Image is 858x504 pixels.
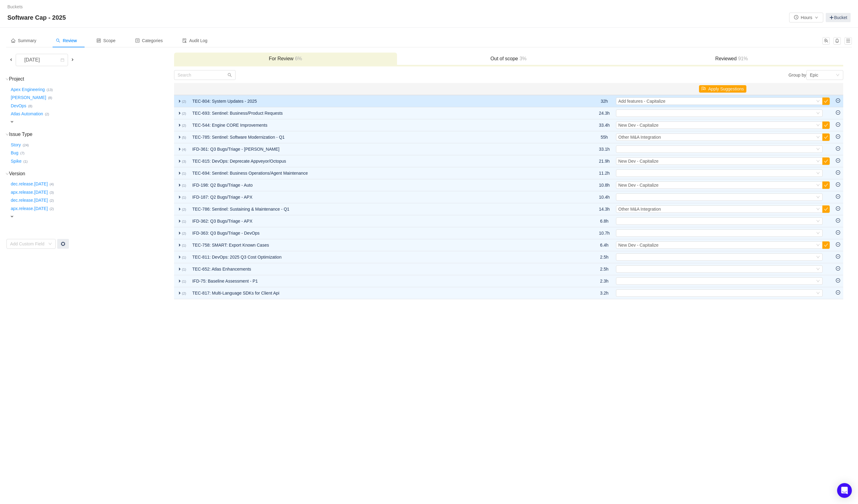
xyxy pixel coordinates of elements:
td: 21.9h [596,155,613,167]
td: 2.5h [596,251,613,263]
span: 3% [518,56,526,61]
span: expand [177,243,182,248]
button: Apex Engineering [10,85,47,94]
td: 11.2h [596,167,613,179]
i: icon: down [816,135,820,140]
span: expand [177,111,182,116]
td: TEC-804: System Updates - 2025 [189,95,576,107]
span: expand [177,219,182,224]
small: (2) [182,124,186,127]
td: 24.3h [596,107,613,119]
small: (2) [182,232,186,235]
span: 91% [737,56,748,61]
button: Story [10,140,23,150]
i: icon: minus-circle [836,158,840,163]
td: IFD-187: Q2 Bugs/Triage - APX [189,191,576,203]
button: Bug [10,148,20,158]
button: icon: check [822,97,830,105]
small: (1) [182,196,186,199]
i: icon: minus-circle [836,146,840,151]
span: Other M&A Integration [618,207,661,212]
span: Summary [11,38,36,43]
button: icon: check [822,241,830,249]
i: icon: minus-circle [836,290,840,295]
td: TEC-817: Multi-Language SDKs for Client Api [189,287,576,299]
small: (1) [182,220,186,223]
td: 2.5h [596,263,613,275]
small: (8) [28,104,33,108]
i: icon: minus-circle [836,194,840,199]
small: (1) [182,268,186,271]
small: (1) [182,184,186,187]
i: icon: down [816,171,820,176]
small: (13) [47,88,53,92]
span: expand [177,183,182,188]
i: icon: profile [135,38,140,43]
td: 6.8h [596,215,613,227]
button: dec.release.[DATE] [10,196,50,205]
h3: For Review [177,56,394,62]
i: icon: down [816,219,820,224]
button: icon: flagApply Suggestions [699,85,746,93]
button: icon: check [822,121,830,129]
div: Add Custom Field [10,241,45,247]
td: 33.1h [596,143,613,155]
button: icon: check [822,205,830,213]
i: icon: search [56,38,60,43]
td: 10.7h [596,227,613,239]
td: TEC-694: Sentinel: Business Operations/Agent Maintenance [189,167,576,179]
div: Epic [810,70,818,80]
small: (4) [182,148,186,151]
i: icon: down [816,243,820,248]
small: (1) [182,172,186,175]
div: [DATE] [19,54,46,66]
span: Software Cap - 2025 [7,13,70,22]
td: 10.8h [596,179,613,191]
span: New Dev - Capitalize [618,243,659,248]
i: icon: down [816,279,820,284]
i: icon: minus-circle [836,134,840,139]
td: TEC-815: DevOps: Deprecate Appveyor/Octopus [189,155,576,167]
td: TEC-652: Atlas Enhancements [189,263,576,275]
small: (1) [182,256,186,259]
small: (2) [182,292,186,295]
span: Audit Log [182,38,207,43]
i: icon: minus-circle [836,182,840,187]
td: TEC-693: Sentinel: Business/Product Requests [189,107,576,119]
i: icon: audit [182,38,187,43]
i: icon: down [816,207,820,212]
i: icon: down [836,73,840,77]
h3: Out of scope [400,56,617,62]
td: 33.4h [596,119,613,131]
span: Other M&A Integration [618,135,661,140]
i: icon: minus-circle [836,242,840,247]
button: icon: check [822,181,830,189]
span: expand [177,99,182,104]
td: TEC-544: Engine CORE Improvements [189,119,576,131]
td: 2.3h [596,275,613,287]
span: New Dev - Capitalize [618,183,659,188]
td: IFD-361: Q3 Bugs/Triage - [PERSON_NAME] [189,143,576,155]
button: icon: check [822,157,830,165]
small: (4) [50,182,54,186]
i: icon: down [6,172,9,176]
span: expand [177,291,182,296]
td: 10.4h [596,191,613,203]
td: IFD-198: Q2 Bugs/Triage - Auto [189,179,576,191]
span: expand [177,159,182,164]
span: Add features - Capitalize [618,99,665,104]
small: (7) [20,151,25,155]
div: Open Intercom Messenger [837,483,852,498]
small: (3) [50,191,54,194]
span: expand [177,147,182,152]
td: 3.2h [596,287,613,299]
a: Buckets [7,4,23,9]
i: icon: search [228,73,232,77]
i: icon: down [816,183,820,188]
span: expand [177,231,182,236]
button: icon: menu [844,37,852,45]
span: New Dev - Capitalize [618,123,659,128]
small: (1) [23,160,28,163]
small: (1) [182,244,186,247]
button: Spike [10,156,23,166]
